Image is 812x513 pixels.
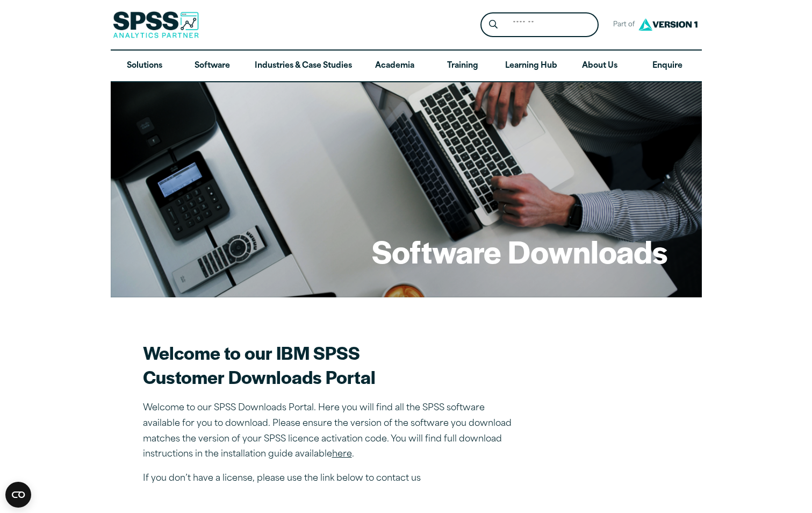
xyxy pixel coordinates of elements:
p: Welcome to our SPSS Downloads Portal. Here you will find all the SPSS software available for you ... [143,401,519,462]
a: Enquire [634,51,701,82]
img: SPSS Analytics Partner [113,11,199,38]
a: Training [428,51,496,82]
button: Open CMP widget [5,482,31,508]
img: Version1 Logo [636,15,700,34]
nav: Desktop version of site main menu [111,51,702,82]
h2: Welcome to our IBM SPSS Customer Downloads Portal [143,340,519,389]
a: Academia [361,51,428,82]
a: Industries & Case Studies [246,51,361,82]
button: Search magnifying glass icon [483,15,503,35]
svg: Search magnifying glass icon [489,20,498,29]
a: Solutions [111,51,178,82]
h1: Software Downloads [372,230,667,272]
form: Site Header Search Form [480,12,599,38]
a: Learning Hub [497,51,566,82]
a: here [332,450,352,459]
a: Software [178,51,246,82]
span: Part of [607,17,636,33]
p: If you don’t have a license, please use the link below to contact us [143,471,519,487]
a: About Us [566,51,634,82]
